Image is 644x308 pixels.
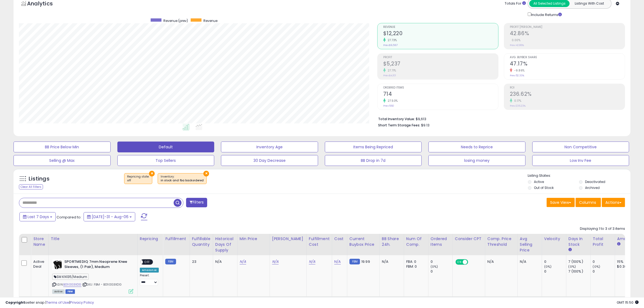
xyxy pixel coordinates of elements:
h5: Listings [29,175,49,183]
label: Deactivated [585,179,605,184]
button: [DATE]-31 - Aug-06 [84,212,135,221]
small: Days In Stock. [569,247,572,252]
h2: $5,237 [383,61,498,68]
h2: 236.62% [510,91,625,98]
small: Amazon Fees. [617,242,620,247]
img: 41XbYvQXzWL._SL40_.jpg [52,259,63,270]
div: Min Price [240,236,267,242]
a: N/A [309,259,315,264]
a: N/A [334,259,341,264]
div: Days In Stock [569,236,588,247]
label: Active [534,179,544,184]
span: Avg. Buybox Share [510,56,625,59]
button: Selling @ Max [14,155,111,166]
div: Fulfillment Cost [309,236,330,247]
button: BB Drop in 7d [325,155,422,166]
button: Items Being Repriced [325,142,422,152]
span: FBM [65,289,75,294]
div: 0 [431,269,453,274]
span: Ordered Items [383,86,498,89]
span: Profit [PERSON_NAME] [510,26,625,29]
small: Prev: $9,567 [383,44,398,47]
div: Current Buybox Price [349,236,377,247]
div: Historical Days Of Supply [215,236,235,253]
div: Store Name [33,236,46,247]
div: seller snap | | [5,300,94,305]
button: Top Sellers [117,155,214,166]
div: Consider CPT [455,236,483,242]
span: SM KN135/Medium [52,274,89,280]
div: Fulfillment [165,236,187,242]
button: Actions [602,198,625,207]
button: Non Competitive [532,142,629,152]
small: 0.17% [512,99,521,103]
span: [DATE]-31 - Aug-06 [92,214,128,219]
div: 7 (100%) [569,269,590,274]
span: Repricing state : [127,175,149,183]
div: 0 [593,259,615,264]
strong: Copyright [5,300,25,305]
small: -9.86% [512,68,525,73]
a: N/A [240,259,246,264]
div: Avg Selling Price [520,236,540,253]
button: Save View [547,198,575,207]
div: Repricing [140,236,161,242]
span: $9.13 [421,123,430,128]
div: Active Deal [33,259,44,269]
span: OFF [143,260,151,264]
div: Comp. Price Threshold [487,236,515,247]
button: 30 Day Decrease [221,155,318,166]
small: 27.73% [386,38,397,42]
div: N/A [487,259,513,264]
small: 0.00% [510,38,521,42]
a: N/A [272,259,279,264]
small: (0%) [431,264,438,269]
a: B01I0G3XDG [63,282,81,287]
div: Fulfillable Quantity [192,236,211,247]
div: Totals For [505,1,526,6]
button: × [149,171,155,176]
div: Num of Comp. [406,236,426,247]
small: 27.71% [386,68,396,73]
button: losing money [428,155,526,166]
small: (0%) [569,264,576,269]
span: Profit [383,56,498,59]
button: Last 7 Days [19,212,56,221]
div: Preset: [140,274,159,286]
h2: 714 [383,91,498,98]
small: Prev: 42.86% [510,44,524,47]
span: | SKU: FBM - B01I0G3XDG [82,282,121,287]
div: Include Returns [524,11,568,18]
b: Short Term Storage Fees: [378,123,420,127]
div: 0 [544,269,566,274]
span: Revenue [203,18,217,23]
div: Amazon AI [140,268,159,273]
button: Inventory Age [221,142,318,152]
div: Displaying 1 to 3 of 3 items [580,226,625,231]
span: Columns [579,200,596,205]
div: [PERSON_NAME] [272,236,304,242]
div: N/A [215,259,233,264]
div: N/A [520,259,538,264]
span: ON [456,260,463,264]
label: Archived [585,185,600,190]
span: 19.99 [361,259,370,264]
small: Prev: $4,101 [383,74,396,77]
small: FBM [165,259,176,264]
button: Columns [576,198,601,207]
label: Out of Stock [534,185,554,190]
p: Listing States: [528,173,630,178]
div: 0 [593,269,615,274]
span: 2025-08-14 15:50 GMT [617,300,639,305]
h2: 42.86% [510,30,625,38]
div: 23 [192,259,209,264]
div: in stock and fba backordered [161,179,204,182]
span: Inventory : [161,175,204,183]
div: FBA: 0 [406,259,424,264]
span: Revenue (prev) [163,18,188,23]
div: Clear All Filters [19,184,43,189]
small: Prev: 236.23% [510,104,526,107]
li: $9,613 [378,115,621,122]
h2: $12,220 [383,30,498,38]
div: Total Profit [593,236,613,247]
